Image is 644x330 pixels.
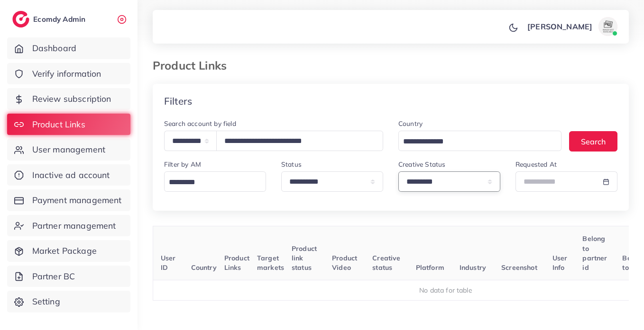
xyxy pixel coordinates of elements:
[515,160,557,169] label: Requested At
[552,254,568,272] span: User Info
[569,131,617,152] button: Search
[32,42,76,54] span: Dashboard
[7,139,130,161] a: User management
[400,134,549,149] input: Search for option
[191,263,217,272] span: Country
[32,245,97,257] span: Market Package
[460,263,486,272] span: Industry
[32,295,60,308] span: Setting
[292,244,317,272] span: Product link status
[7,114,130,135] a: Product Links
[372,254,400,272] span: Creative status
[161,254,176,272] span: User ID
[7,63,130,85] a: Verify information
[32,194,122,206] span: Payment management
[7,291,130,312] a: Setting
[32,169,110,181] span: Inactive ad account
[522,17,621,36] a: [PERSON_NAME]avatar
[398,160,445,169] label: Creative Status
[398,131,561,151] div: Search for option
[32,220,116,232] span: Partner management
[257,254,284,272] span: Target markets
[398,119,423,128] label: Country
[164,95,192,107] h4: Filters
[32,270,75,283] span: Partner BC
[598,17,617,36] img: avatar
[224,254,249,272] span: Product Links
[7,240,130,262] a: Market Package
[281,160,302,169] label: Status
[166,175,260,190] input: Search for option
[164,160,201,169] label: Filter by AM
[7,88,130,110] a: Review subscription
[32,93,111,105] span: Review subscription
[416,263,444,272] span: Platform
[7,37,130,59] a: Dashboard
[7,164,130,186] a: Inactive ad account
[332,254,357,272] span: Product Video
[33,15,88,24] h2: Ecomdy Admin
[7,266,130,287] a: Partner BC
[32,118,85,131] span: Product Links
[12,11,88,27] a: logoEcomdy Admin
[164,119,236,128] label: Search account by field
[501,263,537,272] span: Screenshot
[164,171,266,192] div: Search for option
[12,11,29,27] img: logo
[527,21,592,32] p: [PERSON_NAME]
[32,68,101,80] span: Verify information
[7,215,130,237] a: Partner management
[582,234,607,272] span: Belong to partner id
[32,143,105,156] span: User management
[153,59,234,72] h3: Product Links
[7,189,130,211] a: Payment management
